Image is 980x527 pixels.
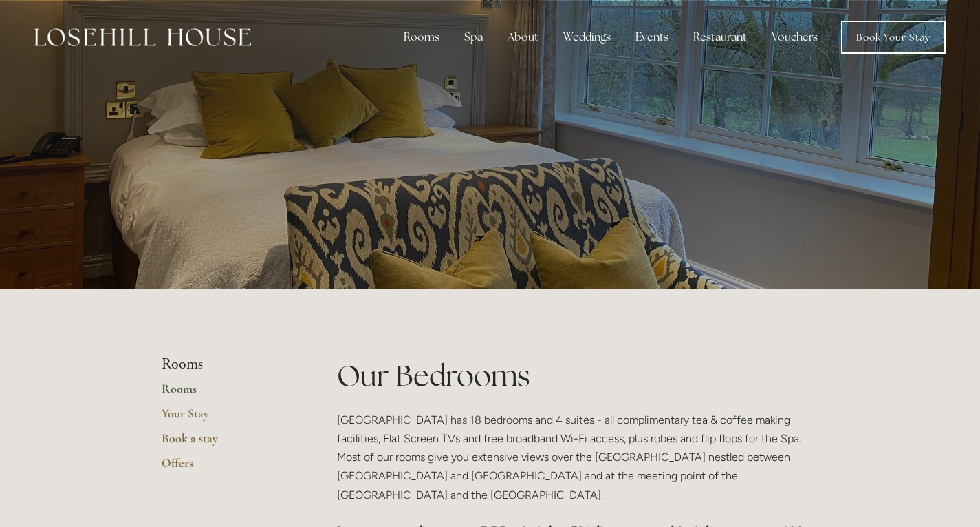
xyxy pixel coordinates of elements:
[337,355,819,396] h1: Our Bedrooms
[761,23,829,51] a: Vouchers
[841,21,946,54] a: Book Your Stay
[162,381,293,406] a: Rooms
[624,23,679,51] div: Events
[393,23,450,51] div: Rooms
[497,23,549,51] div: About
[162,355,293,373] li: Rooms
[453,23,494,51] div: Spa
[682,23,758,51] div: Restaurant
[337,411,819,504] p: [GEOGRAPHIC_DATA] has 18 bedrooms and 4 suites - all complimentary tea & coffee making facilities...
[162,406,293,431] a: Your Stay
[34,28,251,46] img: Losehill House
[162,431,293,455] a: Book a stay
[162,455,293,480] a: Offers
[552,23,622,51] div: Weddings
